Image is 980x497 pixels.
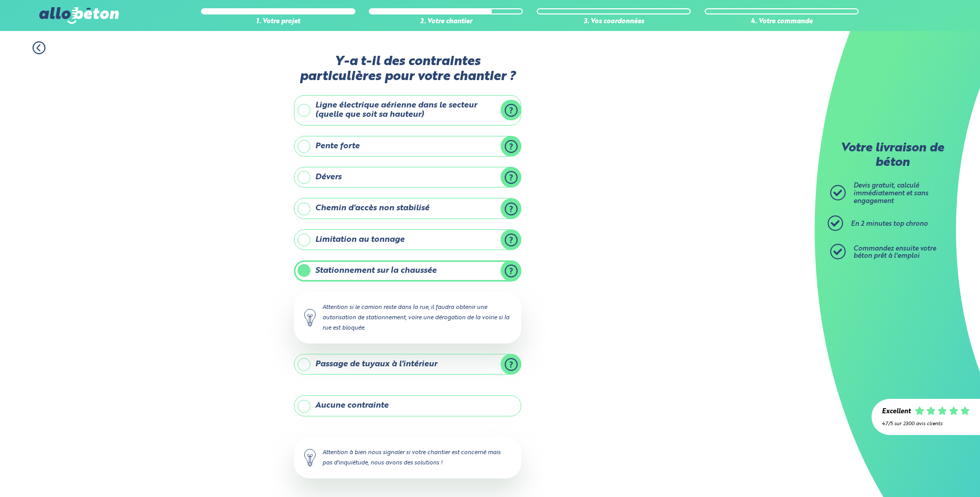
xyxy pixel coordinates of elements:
label: Chemin d'accès non stabilisé [294,198,521,219]
div: 4. Votre commande [705,18,859,26]
div: Attention à bien nous signaler si votre chantier est concerné mais pas d'inquiétude, nous avons d... [294,437,521,478]
iframe: Help widget launcher [888,457,969,486]
label: Stationnement sur la chaussée [294,260,521,281]
div: 3. Vos coordonnées [537,18,691,26]
div: Attention si le camion reste dans la rue, il faudra obtenir une autorisation de stationnement, vo... [294,292,521,344]
div: 1. Votre projet [201,18,355,26]
label: Ligne électrique aérienne dans le secteur (quelle que soit sa hauteur) [294,95,521,126]
label: Limitation au tonnage [294,229,521,250]
label: Y-a t-il des contraintes particulières pour votre chantier ? [294,54,521,85]
img: allobéton [39,7,119,24]
label: Dévers [294,167,521,188]
div: 2. Votre chantier [369,18,523,26]
label: Passage de tuyaux à l'intérieur [294,354,521,375]
label: Pente forte [294,136,521,157]
label: Aucune contrainte [294,395,521,416]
